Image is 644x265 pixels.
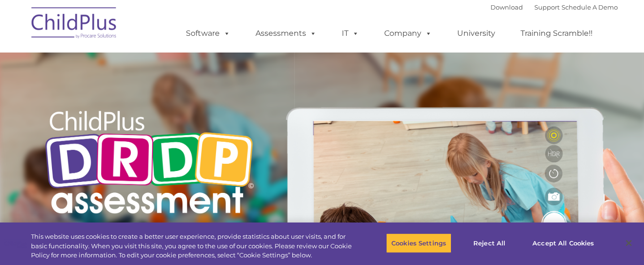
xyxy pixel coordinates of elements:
a: Company [375,24,441,43]
a: Schedule A Demo [562,3,618,11]
a: Support [534,3,560,11]
img: Copyright - DRDP Logo Light [41,98,257,230]
div: This website uses cookies to create a better user experience, provide statistics about user visit... [31,232,354,260]
button: Accept All Cookies [527,233,599,253]
a: Software [176,24,240,43]
a: IT [332,24,368,43]
a: Assessments [246,24,326,43]
a: Training Scramble!! [511,24,602,43]
a: Download [491,3,523,11]
button: Cookies Settings [386,233,451,253]
font: | [491,3,618,11]
img: ChildPlus by Procare Solutions [27,0,122,48]
a: University [448,24,505,43]
button: Reject All [460,233,519,253]
button: Close [618,233,639,254]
